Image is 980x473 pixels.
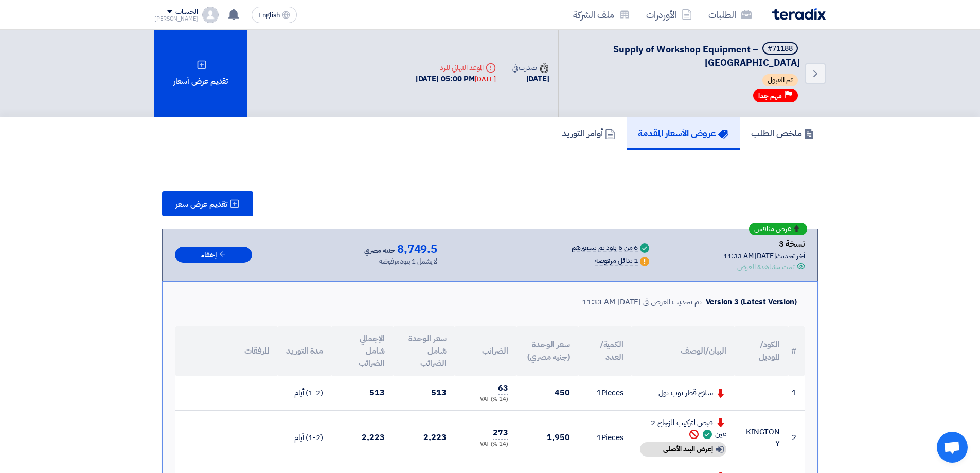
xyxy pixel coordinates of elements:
[638,127,728,139] h5: عروض الأسعار المقدمة
[278,410,331,465] td: (1-2) أيام
[154,16,198,22] div: [PERSON_NAME]
[578,326,632,376] th: الكمية/العدد
[175,326,278,376] th: المرفقات
[595,257,638,266] div: 1 بدائل مرفوضه
[562,127,615,139] h5: أوامر التوريد
[175,247,252,264] button: إخفاء
[493,427,508,440] span: 273
[379,256,437,267] div: لا يشمل 1 بنود مرفوضه
[723,251,805,261] div: أخر تحديث [DATE] 11:33 AM
[202,7,219,23] img: profile_test.png
[737,261,795,272] div: تمت مشاهدة العرض
[751,127,814,139] h5: ملخص الطلب
[578,376,632,410] td: Pieces
[175,8,198,16] div: الحساب
[364,244,395,257] span: جنيه مصري
[463,395,508,404] div: (14 %) VAT
[512,62,549,73] div: صدرت في
[431,387,447,399] span: 513
[597,432,601,443] span: 1
[162,191,253,216] button: تقديم عرض سعر
[572,244,638,252] div: 6 من 6 بنود تم تسعيرهم
[640,387,726,399] div: سلاح قطر توب تول
[331,326,393,376] th: الإجمالي شامل الضرائب
[498,382,508,395] span: 63
[762,74,798,86] span: تم القبول
[772,8,826,20] img: Teradix logo
[516,326,578,376] th: سعر الوحدة (جنيه مصري)
[175,200,227,208] span: تقديم عرض سعر
[278,376,331,410] td: (1-2) أيام
[735,410,788,465] td: KINGTONY
[706,296,797,308] div: Version 3 (Latest Version)
[252,7,297,23] button: English
[754,225,791,233] span: عرض منافس
[640,442,726,457] div: إعرض البند الأصلي
[571,42,800,69] h5: Supply of Workshop Equipment – Hurghada
[278,326,331,376] th: مدة التوريد
[463,440,508,449] div: (14 %) VAT
[555,387,570,399] span: 450
[597,387,601,398] span: 1
[416,62,496,73] div: الموعد النهائي للرد
[632,326,735,376] th: البيان/الوصف
[638,3,700,27] a: الأوردرات
[758,91,782,101] span: مهم جدا
[627,117,740,150] a: عروض الأسعار المقدمة
[613,42,800,69] span: Supply of Workshop Equipment – [GEOGRAPHIC_DATA]
[723,237,805,251] div: نسخة 3
[788,410,805,465] td: 2
[362,431,385,444] span: 2,223
[154,30,247,117] div: تقديم عرض أسعار
[788,376,805,410] td: 1
[475,74,495,84] div: [DATE]
[740,117,826,150] a: ملخص الطلب
[547,431,570,444] span: 1,950
[258,12,280,19] span: English
[397,243,437,255] span: 8,749.5
[565,3,638,27] a: ملف الشركة
[640,417,726,440] div: قبض لتركيب الزجاج 2 عين
[578,410,632,465] td: Pieces
[416,73,496,85] div: [DATE] 05:00 PM
[455,326,516,376] th: الضرائب
[582,296,702,308] div: تم تحديث العرض في [DATE] 11:33 AM
[369,387,385,399] span: 513
[700,3,760,27] a: الطلبات
[937,432,968,463] a: دردشة مفتوحة
[735,326,788,376] th: الكود/الموديل
[423,431,447,444] span: 2,223
[550,117,627,150] a: أوامر التوريد
[393,326,455,376] th: سعر الوحدة شامل الضرائب
[788,326,805,376] th: #
[512,73,549,85] div: [DATE]
[768,45,793,52] div: #71188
